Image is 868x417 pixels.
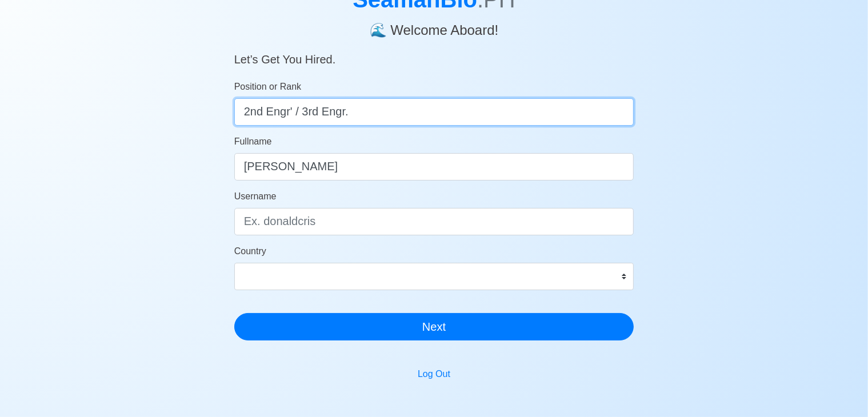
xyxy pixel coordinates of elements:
[234,13,634,39] h4: 🌊 Welcome Aboard!
[234,191,277,201] span: Username
[234,137,272,146] span: Fullname
[234,244,266,258] label: Country
[234,39,634,66] h5: Let’s Get You Hired.
[234,208,634,235] input: Ex. donaldcris
[234,82,301,91] span: Position or Rank
[234,98,634,126] input: ex. 2nd Officer w/Master License
[234,153,634,181] input: Your Fullname
[234,313,634,340] button: Next
[410,363,458,385] button: Log Out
